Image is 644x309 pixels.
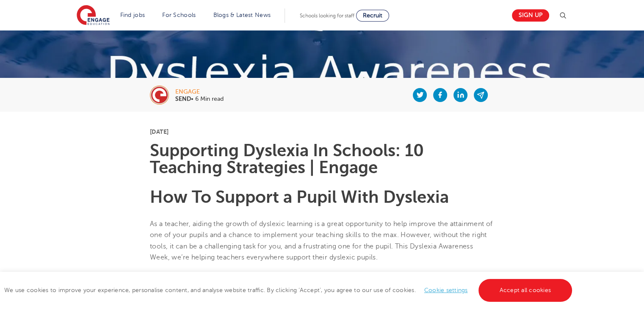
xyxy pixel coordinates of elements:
a: Sign up [512,9,549,22]
p: • 6 Min read [175,96,224,102]
a: Accept all cookies [478,279,572,302]
b: SEND [175,96,191,102]
img: Engage Education [77,5,110,26]
div: engage [175,89,224,95]
span: We use cookies to improve your experience, personalise content, and analyse website traffic. By c... [4,287,574,293]
a: Find jobs [120,12,145,18]
p: [DATE] [150,129,494,135]
span: As a teacher, aiding the growth of dyslexic learning is a great opportunity to help improve the a... [150,220,493,261]
a: For Schools [162,12,196,18]
h1: Supporting Dyslexia In Schools: 10 Teaching Strategies | Engage [150,142,494,176]
span: Schools looking for staff [300,13,354,19]
b: How To Support a Pupil With Dyslexia [150,188,449,207]
span: Recruit [363,12,382,19]
a: Cookie settings [424,287,468,293]
a: Recruit [356,10,389,22]
a: Blogs & Latest News [213,12,271,18]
